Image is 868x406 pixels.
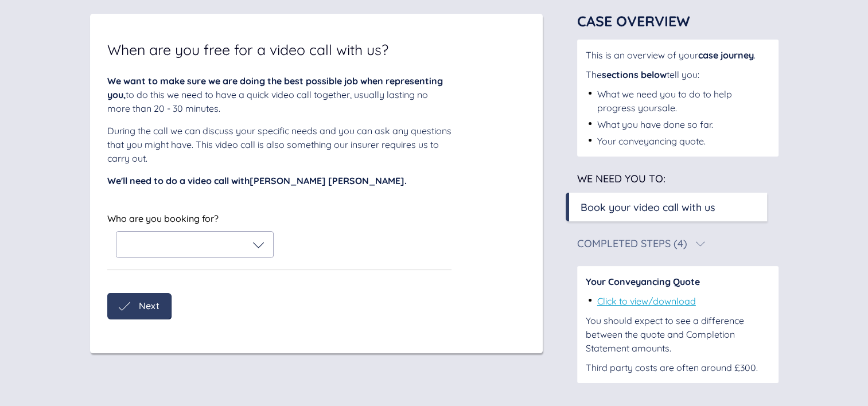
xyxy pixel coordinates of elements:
div: to do this we need to have a quick video call together, usually lasting no more than 20 - 30 minu... [107,74,451,115]
span: Case Overview [577,12,690,30]
div: You should expect to see a difference between the quote and Completion Statement amounts. [586,314,770,355]
div: During the call we can discuss your specific needs and you can ask any questions that you might h... [107,124,451,165]
span: When are you free for a video call with us? [107,42,388,57]
div: What we need you to do to help progress your sale . [597,87,770,115]
span: Your Conveyancing Quote [586,276,700,287]
span: case journey [698,49,754,61]
div: Your conveyancing quote. [597,134,706,148]
div: Third party costs are often around £300. [586,361,770,374]
div: What you have done so far. [597,118,713,131]
span: We'll need to do a video call with [PERSON_NAME] [PERSON_NAME] . [107,175,407,186]
span: Who are you booking for? [107,213,219,224]
span: Next [139,300,159,311]
span: sections below [602,69,667,80]
span: We need you to: [577,172,665,185]
div: The tell you: [586,68,770,81]
a: Click to view/download [597,295,696,307]
div: Book your video call with us [581,200,715,215]
div: This is an overview of your . [586,48,770,62]
div: Completed Steps (4) [577,239,687,249]
span: We want to make sure we are doing the best possible job when representing you, [107,75,443,100]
